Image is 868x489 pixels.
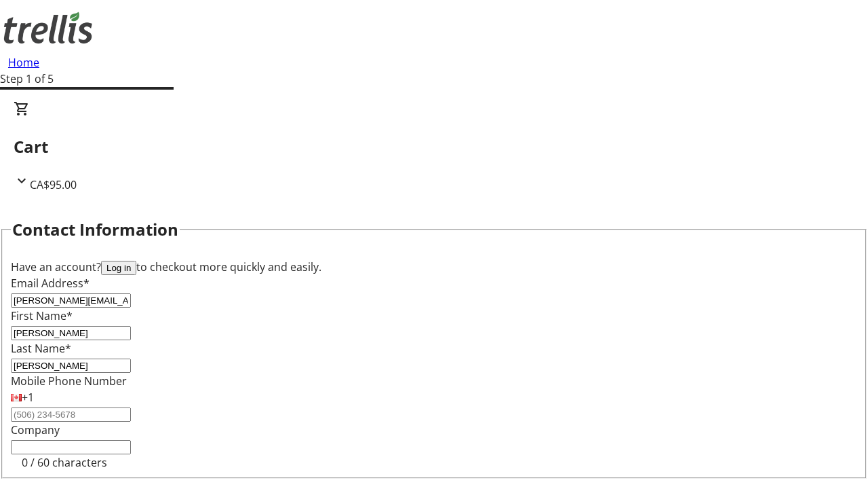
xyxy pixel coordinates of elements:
[11,276,90,291] label: Email Address*
[11,341,71,356] label: Last Name*
[22,455,107,470] tr-character-limit: 0 / 60 characters
[30,177,77,192] span: CA$95.00
[11,374,127,388] label: Mobile Phone Number
[11,259,857,275] div: Have an account? to checkout more quickly and easily.
[12,217,178,242] h2: Contact Information
[14,101,854,193] div: CartCA$95.00
[11,407,131,422] input: (506) 234-5678
[11,308,73,323] label: First Name*
[14,134,854,159] h2: Cart
[101,261,136,275] button: Log in
[11,422,60,437] label: Company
